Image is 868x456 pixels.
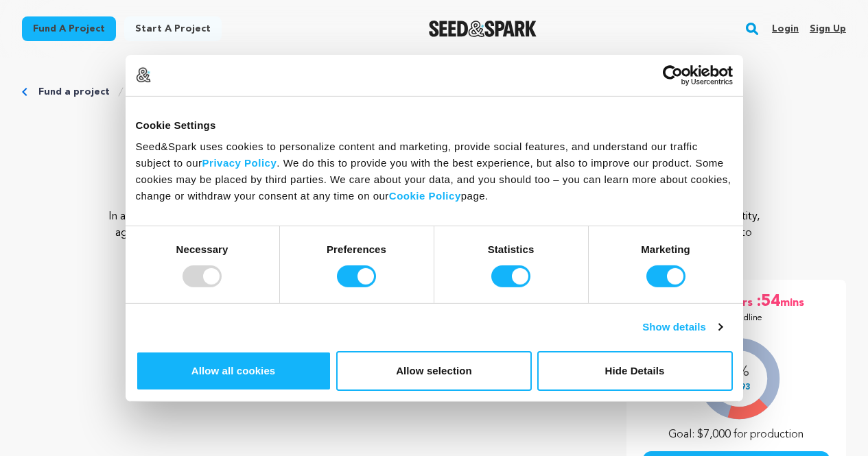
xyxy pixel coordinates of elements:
[176,243,228,255] strong: Necessary
[202,157,277,169] a: Privacy Policy
[772,18,799,40] a: Login
[613,64,733,85] a: Usercentrics Cookiebot - opens in a new window
[136,117,733,133] div: Cookie Settings
[537,351,733,391] button: Hide Details
[780,291,807,313] span: mins
[429,21,537,37] img: Seed&Spark Logo Dark Mode
[488,243,535,255] strong: Statistics
[22,121,846,154] p: Bleeding Heart
[136,351,331,391] button: Allow all cookies
[810,18,846,40] a: Sign up
[22,165,846,181] p: [GEOGRAPHIC_DATA], [US_STATE] | Film Short
[124,16,222,41] a: Start a project
[22,181,846,197] p: Horror, Drama
[642,319,722,335] a: Show details
[136,139,733,204] div: Seed&Spark uses cookies to personalize content and marketing, provide social features, and unders...
[336,351,532,391] button: Allow selection
[38,85,110,99] a: Fund a project
[429,21,537,37] a: Seed&Spark Homepage
[755,291,780,313] span: :54
[389,190,461,202] a: Cookie Policy
[736,291,755,313] span: hrs
[327,243,386,255] strong: Preferences
[22,16,116,41] a: Fund a project
[104,208,764,258] p: In a battle between who we are and who we choose to be, Bleeding Heart uses horror and fantasy to...
[136,67,151,82] img: logo
[641,243,690,255] strong: Marketing
[22,85,846,99] div: Breadcrumb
